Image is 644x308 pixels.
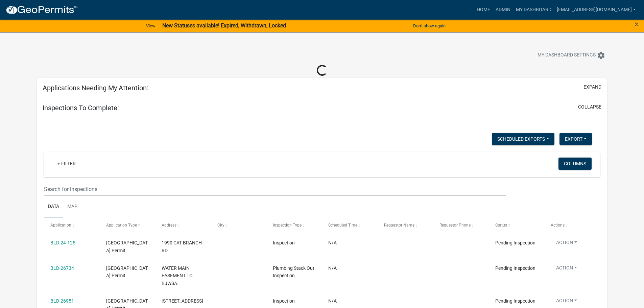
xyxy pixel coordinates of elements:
span: 7024 BEES CREEK RD [162,298,203,304]
datatable-header-cell: Application Type [100,217,155,234]
a: Map [63,196,81,218]
span: Application [50,223,71,228]
a: Data [44,196,63,218]
span: Plumbing Stack Out Inspection [273,265,314,279]
a: BLD-26734 [50,265,74,271]
datatable-header-cell: Actions [544,217,600,234]
a: My Dashboard [513,3,554,16]
datatable-header-cell: Status [488,217,544,234]
datatable-header-cell: Scheduled Time [322,217,377,234]
datatable-header-cell: Requestor Name [378,217,433,234]
datatable-header-cell: Application [44,217,99,234]
button: Don't show again [410,20,448,31]
span: Jasper County Building Permit [106,265,148,279]
a: View [143,20,158,31]
span: Pending Inspection [495,265,535,271]
span: Scheduled Time [328,223,357,228]
button: Action [551,264,582,274]
a: Home [474,3,493,16]
button: My Dashboard Settingssettings [532,49,611,62]
strong: New Statuses available! Expired, Withdrawn, Locked [162,22,286,29]
datatable-header-cell: Inspection Type [266,217,322,234]
h5: Inspections To Complete: [43,104,119,112]
span: City [217,223,224,228]
button: Close [635,20,639,28]
span: Inspection [273,298,295,304]
a: BLD-26951 [50,298,74,304]
span: N/A [328,240,337,245]
span: 1990 CAT BRANCH RD [162,240,202,253]
datatable-header-cell: City [211,217,266,234]
span: Pending Inspection [495,240,535,245]
datatable-header-cell: Requestor Phone [433,217,488,234]
span: Actions [551,223,565,228]
button: Action [551,239,582,249]
button: expand [583,84,601,91]
span: N/A [328,298,337,304]
span: Inspection Type [273,223,302,228]
span: Inspection [273,240,295,245]
a: + Filter [52,158,81,170]
span: Requestor Name [384,223,414,228]
datatable-header-cell: Address [155,217,211,234]
a: Admin [493,3,513,16]
span: Jasper County Building Permit [106,240,148,253]
span: N/A [328,265,337,271]
a: BLD-24-125 [50,240,75,245]
a: [EMAIL_ADDRESS][DOMAIN_NAME] [554,3,639,16]
button: collapse [578,103,601,111]
button: Scheduled Exports [492,133,554,145]
span: Address [162,223,176,228]
span: × [635,20,639,29]
span: My Dashboard Settings [538,51,596,60]
h5: Applications Needing My Attention: [43,84,148,92]
button: Export [559,133,592,145]
span: Application Type [106,223,137,228]
span: Status [495,223,507,228]
span: WATER MAIN EASEMENT TO BJWSA. [162,265,193,286]
i: settings [597,51,605,60]
span: Requestor Phone [439,223,471,228]
input: Search for inspections [44,182,505,196]
button: Columns [558,158,592,170]
button: Action [551,297,582,307]
span: Pending Inspection [495,298,535,304]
